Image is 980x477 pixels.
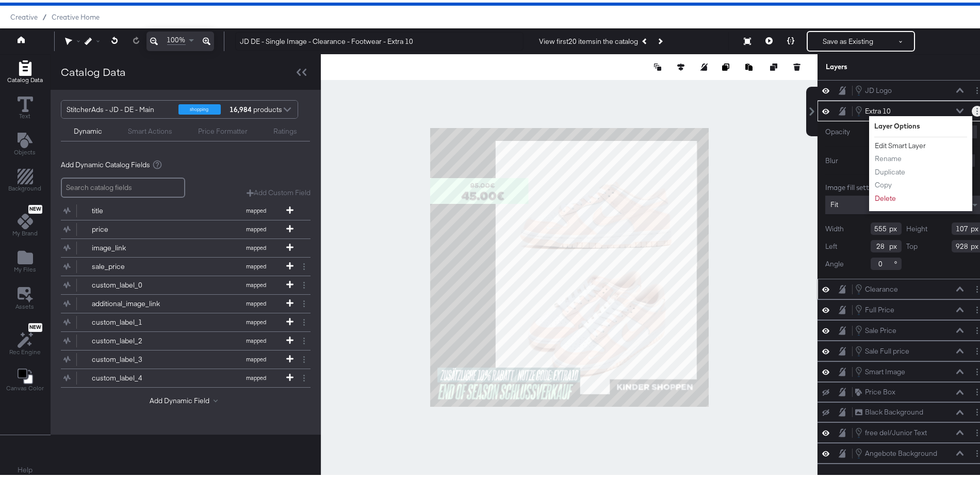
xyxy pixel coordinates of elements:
[150,393,222,403] button: Add Dynamic Field
[92,241,167,250] div: image_link
[722,61,729,68] svg: Copy image
[3,164,48,194] button: Add Rectangle
[6,381,44,390] span: Canvas Color
[7,73,43,82] span: Catalog Data
[92,203,167,213] div: title
[865,323,896,333] div: Sale Price
[247,185,311,195] button: Add Custom Field
[228,204,285,212] span: mapped
[874,177,892,188] button: Copy
[874,119,967,129] div: Layer Options
[830,197,838,206] span: Fit
[745,61,753,68] svg: Paste image
[10,10,38,19] span: Creative
[61,329,298,347] button: custom_label_2mapped
[855,384,896,395] button: Price Box
[61,367,311,385] div: custom_label_4mapped
[825,221,844,231] label: Width
[20,109,31,118] span: Text
[1,55,49,85] button: Add Rectangle
[865,282,898,292] div: Clearance
[228,223,285,230] span: mapped
[128,124,172,134] div: Smart Actions
[228,372,285,379] span: mapped
[855,424,927,436] button: free del/Junior Text
[92,222,167,232] div: price
[10,281,41,311] button: Assets
[74,124,102,134] div: Dynamic
[61,329,311,347] div: custom_label_2mapped
[61,292,298,310] button: additional_image_linkmapped
[61,255,311,273] div: sale_pricemapped
[825,239,837,249] label: Left
[228,260,285,267] span: mapped
[14,263,36,271] span: My Files
[228,279,285,286] span: mapped
[874,151,902,162] button: Rename
[167,33,186,42] span: 100%
[825,124,872,134] label: Opacity
[865,364,905,374] div: Smart Image
[61,348,298,366] button: custom_label_3mapped
[61,367,298,385] button: custom_label_4mapped
[9,345,41,354] span: Rec Engine
[855,281,899,292] button: Clearance
[855,103,891,114] button: Extra 10
[808,29,888,48] button: Save as Existing
[228,297,285,305] span: mapped
[874,190,896,201] button: Delete
[61,199,298,217] button: titlemapped
[826,59,931,69] div: Layers
[61,218,298,236] button: pricemapped
[61,199,311,217] div: titlemapped
[61,274,298,292] button: custom_label_0mapped
[92,315,167,325] div: custom_label_1
[6,200,44,239] button: NewMy Brand
[61,311,311,329] div: custom_label_1mapped
[228,353,285,360] span: mapped
[14,146,36,154] span: Objects
[11,91,39,121] button: Text
[92,296,167,306] div: additional_image_link
[92,371,167,380] div: custom_label_4
[865,425,927,435] div: free del/Junior Text
[855,82,892,93] button: JD Logo
[825,257,844,266] label: Angle
[874,138,926,149] button: Edit Smart Layer
[228,98,254,116] strong: 16,984
[12,227,38,235] span: My Brand
[198,124,248,134] div: Price Formatter
[228,98,259,116] div: products
[865,344,909,354] div: Sale Full price
[874,164,906,175] button: Duplicate
[28,203,42,210] span: New
[61,292,311,310] div: additional_image_linkmapped
[865,385,895,394] div: Price Box
[11,458,40,477] button: Help
[825,153,872,163] label: Blur
[61,218,311,236] div: pricemapped
[228,335,285,342] span: mapped
[865,83,892,93] div: JD Logo
[722,59,732,70] button: Copy image
[92,259,167,269] div: sale_price
[3,318,47,357] button: NewRec Engine
[67,98,171,116] div: StitcherAds - JD - DE - Main
[92,333,167,343] div: custom_label_2
[539,34,638,44] div: View first 20 items in the catalog
[638,29,652,48] button: Previous Product
[855,322,897,333] button: Sale Price
[52,10,100,19] span: Creative Home
[228,316,285,323] span: mapped
[92,278,167,288] div: custom_label_0
[61,311,298,329] button: custom_label_1mapped
[907,239,918,249] label: Top
[92,352,167,362] div: custom_label_3
[8,128,42,157] button: Add Text
[61,62,126,77] div: Catalog Data
[178,102,221,112] div: shopping
[652,29,667,48] button: Next Product
[855,363,906,375] button: Smart Image
[907,221,928,231] label: Height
